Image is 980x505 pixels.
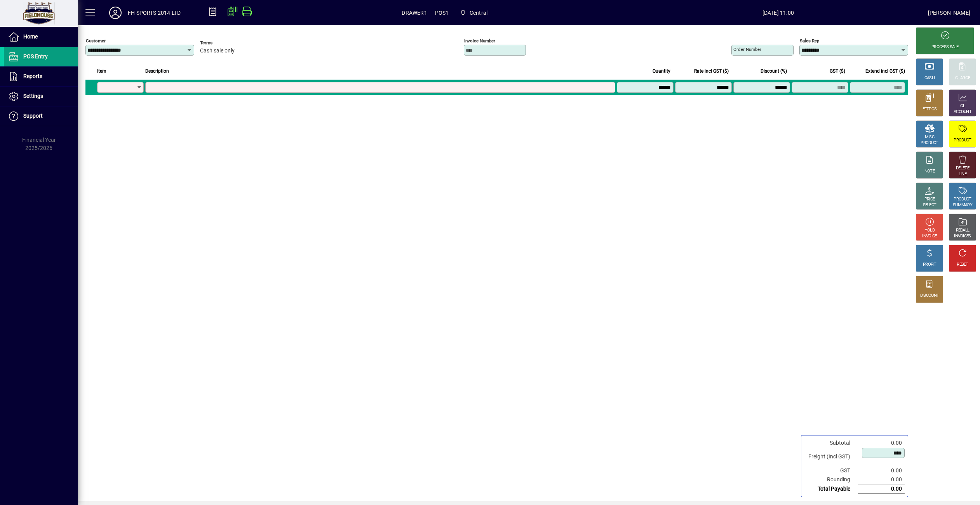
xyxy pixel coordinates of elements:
[23,93,43,99] span: Settings
[402,7,427,19] span: DRAWER1
[923,262,936,268] div: PROFIT
[925,134,934,140] div: MISC
[954,233,971,239] div: INVOICES
[456,6,491,20] span: Central
[804,475,858,484] td: Rounding
[920,293,939,299] div: DISCOUNT
[924,228,935,233] div: HOLD
[959,171,966,177] div: LINE
[435,7,449,19] span: POS1
[924,75,935,81] div: CASH
[858,484,905,494] td: 0.00
[200,40,247,45] span: Terms
[931,44,959,50] div: PROCESS SALE
[464,38,495,44] mat-label: Invoice number
[804,484,858,494] td: Total Payable
[128,7,181,19] div: FH SPORTS 2014 LTD
[4,27,78,47] a: Home
[628,7,928,19] span: [DATE] 11:00
[830,67,845,75] span: GST ($)
[800,38,819,44] mat-label: Sales rep
[23,113,43,119] span: Support
[858,475,905,484] td: 0.00
[97,67,106,75] span: Item
[923,106,937,112] div: EFTPOS
[4,87,78,106] a: Settings
[954,197,971,202] div: PRODUCT
[924,169,935,174] div: NOTE
[953,202,972,208] div: SUMMARY
[858,439,905,448] td: 0.00
[865,67,905,75] span: Extend incl GST ($)
[957,262,968,268] div: RESET
[858,466,905,475] td: 0.00
[956,165,969,171] div: DELETE
[694,67,729,75] span: Rate incl GST ($)
[470,7,487,19] span: Central
[954,109,971,115] div: ACCOUNT
[86,38,106,44] mat-label: Customer
[103,6,128,20] button: Profile
[23,73,42,79] span: Reports
[804,448,858,466] td: Freight (Incl GST)
[23,53,48,59] span: POS Entry
[921,140,938,146] div: PRODUCT
[922,233,936,239] div: INVOICE
[804,466,858,475] td: GST
[960,103,965,109] div: GL
[956,228,970,233] div: RECALL
[4,106,78,126] a: Support
[200,48,235,54] span: Cash sale only
[761,67,787,75] span: Discount (%)
[954,138,971,143] div: PRODUCT
[955,75,970,81] div: CHARGE
[804,439,858,448] td: Subtotal
[733,47,761,52] mat-label: Order number
[4,67,78,86] a: Reports
[928,7,970,19] div: [PERSON_NAME]
[653,67,670,75] span: Quantity
[924,197,935,202] div: PRICE
[145,67,169,75] span: Description
[923,202,936,208] div: SELECT
[23,33,38,40] span: Home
